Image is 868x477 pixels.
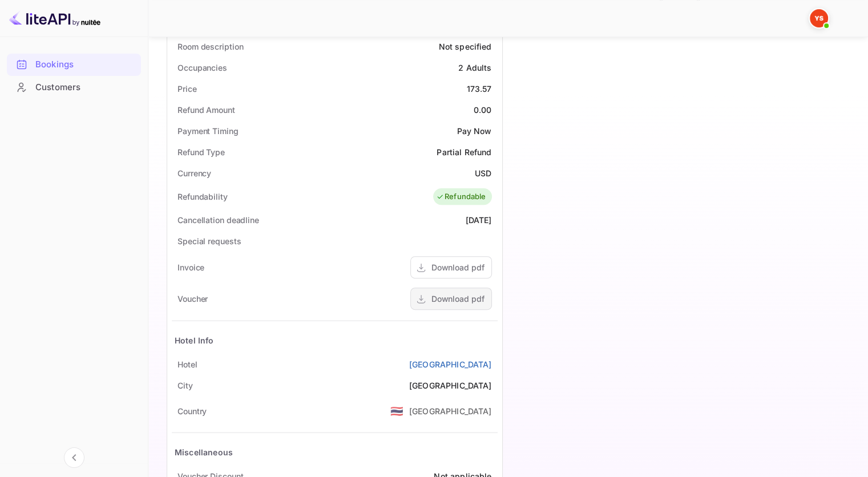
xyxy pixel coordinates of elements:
div: Refund Amount [177,104,235,116]
div: Country [177,405,207,417]
div: Special requests [177,235,241,247]
div: Miscellaneous [175,446,233,458]
div: Bookings [35,58,135,71]
div: Download pdf [431,293,485,305]
div: Price [177,83,197,95]
div: 173.57 [467,83,492,95]
img: Yandex Support [810,9,828,27]
a: [GEOGRAPHIC_DATA] [409,358,492,370]
div: Not specified [439,41,492,52]
div: [GEOGRAPHIC_DATA] [409,379,492,391]
div: 2 Adults [458,62,491,74]
div: 0.00 [474,104,492,116]
div: Invoice [177,261,204,273]
div: Occupancies [177,62,227,74]
div: Partial Refund [437,146,491,158]
div: City [177,379,193,391]
div: Refundability [177,191,228,203]
div: Bookings [7,54,141,76]
div: Voucher [177,293,208,305]
div: Pay Now [457,125,491,137]
div: Currency [177,167,211,179]
div: Refundable [436,191,486,203]
span: United States [390,401,403,421]
div: Download pdf [431,261,485,273]
button: Collapse navigation [64,447,84,468]
a: Customers [7,76,141,98]
div: Hotel [177,358,197,370]
a: Bookings [7,54,141,75]
div: Hotel Info [175,334,214,346]
div: Payment Timing [177,125,239,137]
div: Cancellation deadline [177,214,259,226]
div: [DATE] [466,214,492,226]
div: Room description [177,41,243,52]
div: Customers [35,81,135,94]
div: USD [475,167,491,179]
img: LiteAPI logo [9,9,100,27]
div: Customers [7,76,141,99]
div: [GEOGRAPHIC_DATA] [409,405,492,417]
div: Refund Type [177,146,225,158]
